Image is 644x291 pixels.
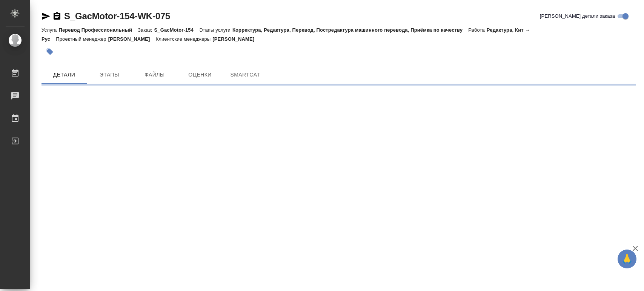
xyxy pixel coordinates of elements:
[199,27,232,33] p: Этапы услуги
[41,12,51,21] button: Скопировать ссылку для ЯМессенджера
[154,27,200,33] p: S_GacMotor-154
[227,70,263,80] span: SmartCat
[138,27,154,33] p: Заказ:
[52,12,61,21] button: Скопировать ссылку
[108,36,156,42] p: [PERSON_NAME]
[212,36,260,42] p: [PERSON_NAME]
[41,43,58,60] button: Добавить тэг
[41,27,58,33] p: Услуга
[540,12,615,20] span: [PERSON_NAME] детали заказа
[64,11,170,21] a: S_GacMotor-154-WK-075
[137,70,173,80] span: Файлы
[182,70,218,80] span: Оценки
[91,70,128,80] span: Этапы
[156,36,213,42] p: Клиентские менеджеры
[46,70,82,80] span: Детали
[56,36,108,42] p: Проектный менеджер
[232,27,468,33] p: Корректура, Редактура, Перевод, Постредактура машинного перевода, Приёмка по качеству
[621,251,633,267] span: 🙏
[618,250,636,268] button: 🙏
[58,27,138,33] p: Перевод Профессиональный
[468,27,487,33] p: Работа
